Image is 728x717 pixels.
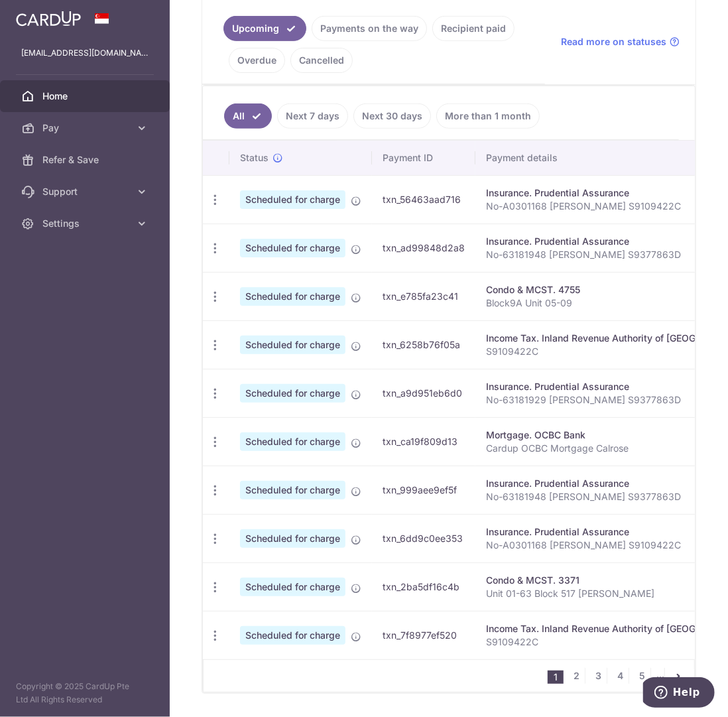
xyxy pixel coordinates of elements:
span: Scheduled for charge [240,432,345,451]
td: txn_56463aad716 [372,175,475,224]
a: 3 [591,668,607,684]
a: 5 [635,668,650,684]
span: Scheduled for charge [240,481,345,499]
span: Scheduled for charge [240,578,345,596]
td: txn_2ba5df16c4b [372,562,475,611]
td: txn_7f8977ef520 [372,611,475,659]
span: Read more on statuses [561,35,666,48]
nav: pager [548,660,694,692]
span: Home [42,90,130,103]
a: Next 30 days [353,103,431,129]
p: [EMAIL_ADDRESS][DOMAIN_NAME] [21,46,149,60]
a: Overdue [229,48,285,73]
a: 2 [569,668,585,684]
li: ... [656,668,665,684]
span: Scheduled for charge [240,529,345,548]
a: Recipient paid [432,16,515,41]
iframe: Opens a widget where you can find more information [643,677,715,710]
a: More than 1 month [436,103,540,129]
a: Payments on the way [312,16,427,41]
td: txn_e785fa23c41 [372,272,475,320]
td: txn_ad99848d2a8 [372,224,475,272]
span: Scheduled for charge [240,626,345,645]
span: Status [240,151,269,164]
a: 4 [613,668,629,684]
a: Next 7 days [277,103,348,129]
td: txn_ca19f809d13 [372,417,475,466]
a: Cancelled [290,48,353,73]
span: Scheduled for charge [240,287,345,306]
th: Payment ID [372,141,475,175]
a: Read more on statuses [561,35,680,48]
td: txn_6dd9c0ee353 [372,514,475,562]
span: Settings [42,217,130,230]
span: Scheduled for charge [240,336,345,354]
span: Pay [42,121,130,135]
li: 1 [548,671,564,684]
a: Upcoming [223,16,306,41]
a: All [224,103,272,129]
td: txn_6258b76f05a [372,320,475,369]
span: Refer & Save [42,153,130,166]
span: Scheduled for charge [240,384,345,403]
img: CardUp [16,11,81,27]
td: txn_999aee9ef5f [372,466,475,514]
td: txn_a9d951eb6d0 [372,369,475,417]
span: Support [42,185,130,198]
span: Scheduled for charge [240,190,345,209]
span: Scheduled for charge [240,239,345,257]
